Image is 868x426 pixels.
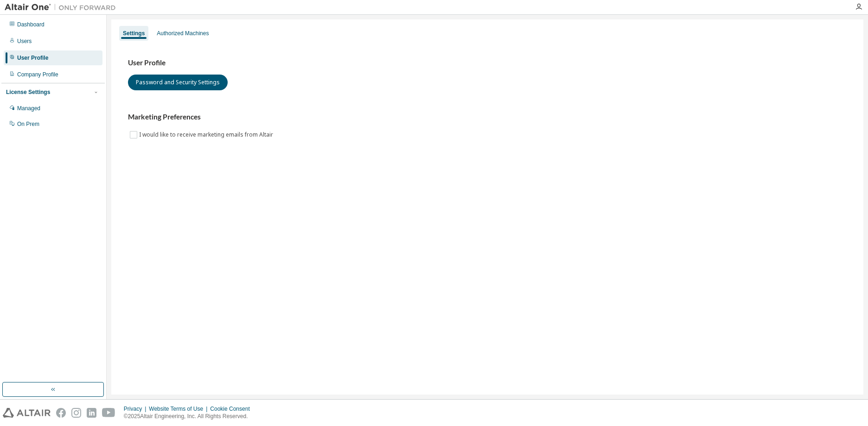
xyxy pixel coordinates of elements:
div: License Settings [6,88,50,96]
div: Users [17,38,32,45]
div: Cookie Consent [210,405,255,413]
label: I would like to receive marketing emails from Altair [139,129,275,140]
img: facebook.svg [56,408,66,418]
div: On Prem [17,120,39,128]
div: Settings [123,30,145,37]
div: Privacy [124,405,149,413]
h3: Marketing Preferences [128,113,847,122]
h3: User Profile [128,58,847,68]
button: Password and Security Settings [128,75,228,90]
div: Company Profile [17,71,58,78]
div: User Profile [17,54,48,62]
div: Website Terms of Use [149,405,210,413]
img: altair_logo.svg [3,408,51,418]
img: instagram.svg [71,408,81,418]
div: Managed [17,105,40,112]
img: Altair One [5,3,121,12]
img: linkedin.svg [87,408,96,418]
div: Authorized Machines [157,30,209,37]
div: Dashboard [17,21,45,28]
img: youtube.svg [102,408,115,418]
p: © 2025 Altair Engineering, Inc. All Rights Reserved. [124,413,255,420]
